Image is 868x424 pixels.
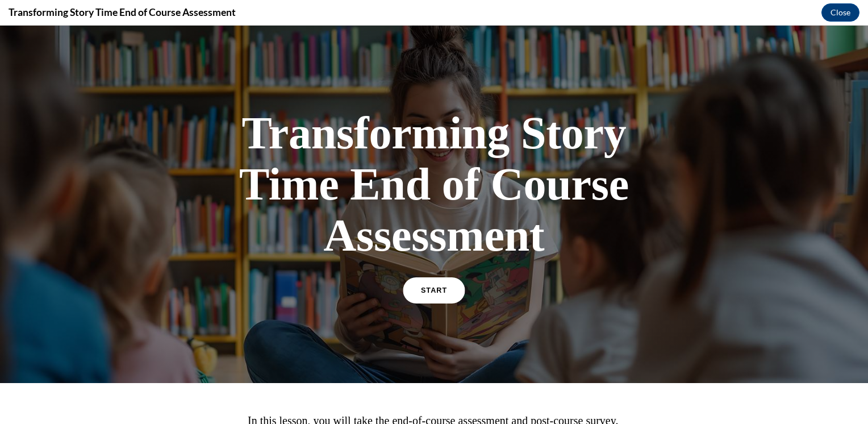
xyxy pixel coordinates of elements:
span: START [421,261,447,269]
button: Close [821,3,859,22]
a: START [403,252,465,278]
h4: Transforming Story Time End of Course Assessment [9,5,236,19]
h1: Transforming Story Time End of Course Assessment [235,82,633,235]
